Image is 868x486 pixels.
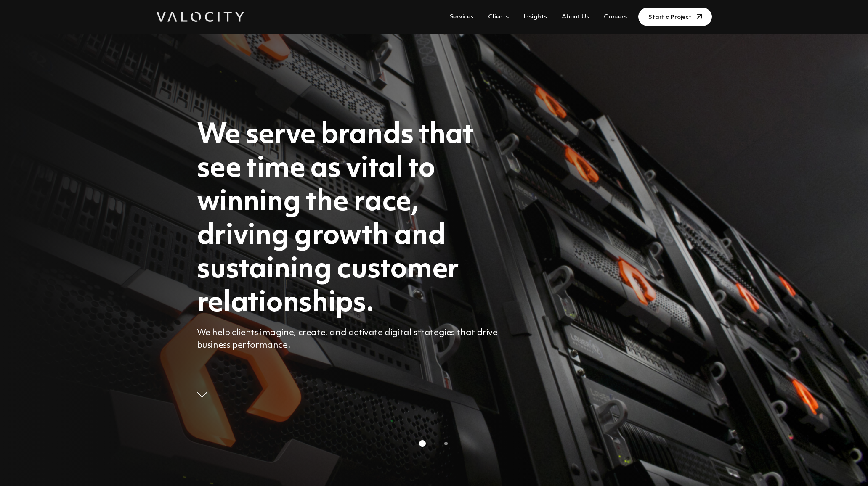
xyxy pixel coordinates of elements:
[446,9,477,25] a: Services
[558,9,592,25] a: About Us
[197,327,509,352] p: We help clients imagine, create, and activate digital strategies that drive business performance.
[157,12,244,22] img: Valocity Digital
[197,119,509,320] h1: We serve brands that see time as vital to winning the race, driving growth and sustaining custome...
[520,9,550,25] a: Insights
[485,9,512,25] a: Clients
[638,8,711,26] a: Start a Project
[600,9,630,25] a: Careers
